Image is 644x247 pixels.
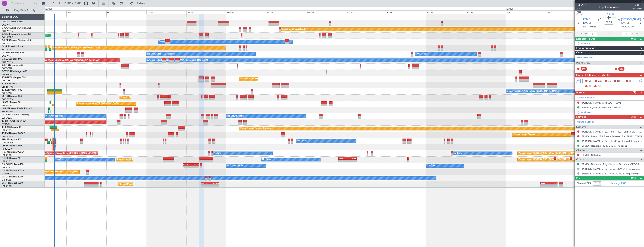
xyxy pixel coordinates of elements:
div: KRNO [210,182,219,184]
span: T7-EAGL [2,126,11,128]
div: No Crew [454,151,462,156]
a: T7-EAGLFalcon 8X [2,126,21,128]
a: LFPB/LBG [2,166,12,169]
a: EGGW/LTN [2,42,13,45]
a: EGSS/STN [2,67,12,70]
div: Planned Maint [GEOGRAPHIC_DATA] ([GEOGRAPHIC_DATA]) [40,58,99,63]
div: Mon 1 [506,10,546,14]
div: No Crew [56,157,64,162]
a: LFPB/LBG [2,179,12,181]
span: ETOT [583,25,589,29]
div: No Crew [427,163,436,169]
div: Owner [159,39,165,45]
span: DP [597,85,601,89]
div: Tue 26 [266,10,306,14]
span: 9H-LPZ [2,139,9,141]
div: Planned Maint Dusseldorf [280,27,305,32]
a: Manage PAX [611,182,626,185]
a: LFPB/LBG [2,160,12,163]
div: Fri 29 [386,10,426,14]
span: [DATE] [621,21,629,25]
span: 10:30 [621,25,627,29]
div: Planned Maint [GEOGRAPHIC_DATA] ([GEOGRAPHIC_DATA]) [518,151,578,156]
a: EGGW/LTN [2,23,13,26]
span: T7-BRE [2,77,10,79]
span: LX-TRO [2,95,10,97]
a: CS-RRCFalcon 900LX [2,170,24,172]
a: [PERSON_NAME] / IBZ - Handling - ExecuJet Spain [PERSON_NAME] / IBZ [582,139,642,143]
a: Schedule Crew [577,56,593,60]
button: Only With Activity [4,7,41,13]
span: Dispatch To-Dos [576,37,595,41]
a: T7-BREChallenger 604 [2,77,26,79]
a: DNMM/LOS [2,172,14,175]
span: G-SIRS [2,45,9,48]
div: - [549,185,557,187]
span: LX-INB [2,108,9,110]
a: EPMO - Catering [582,153,601,157]
span: T7-BRE [631,3,642,7]
div: - [541,185,549,187]
button: Refresh [128,0,151,6]
div: PIC [581,67,587,71]
a: EGGW/LTN [2,98,13,101]
span: Only With Activity [10,9,40,12]
a: EDLW/DTM [2,110,13,113]
span: Refresh [134,2,150,5]
span: [DATE] - [DATE] [64,2,81,5]
a: 9H-YAAGlobal 5000 [2,145,23,147]
a: LX-AOACitation Mustang [2,114,29,116]
span: 07:35 [590,25,596,29]
a: EDLW/DTM [2,104,13,107]
div: Tue 2 [546,10,586,14]
div: No Crew [297,138,306,144]
div: Thu 21 [66,10,106,14]
div: Add new [581,42,642,45]
a: LFPB/LBG [2,185,12,188]
span: G-FOMO [2,21,11,23]
div: EGGW [191,164,199,166]
div: Planned Maint [GEOGRAPHIC_DATA] ([GEOGRAPHIC_DATA]) [36,169,95,175]
div: - - [588,67,596,70]
div: AOG Maint Hyères ([GEOGRAPHIC_DATA]-[GEOGRAPHIC_DATA]) [44,151,108,156]
span: ATOT [581,32,587,36]
div: [DATE] [45,8,52,11]
div: Mon 25 [226,10,266,14]
div: Flight Confirmed [599,5,620,9]
a: EGGW/LTN [2,55,13,57]
a: LFMN/NCE [2,135,13,138]
div: Fri 22 [106,10,146,14]
div: Wed 20 [26,10,66,14]
span: Leg Information [576,46,595,50]
span: T7-BRE [605,12,614,16]
a: CS-JHHGlobal 6000 [2,182,23,184]
a: G-JAGAPhenom 300 [2,52,24,54]
span: Dispatch [576,125,587,129]
a: T7-DYNChallenger 604 [2,120,26,122]
div: EGLF [348,157,356,160]
span: (0/0) [630,176,636,180]
span: F-GPNJ [2,151,10,153]
a: EGLF/FAB [2,73,12,76]
a: FCBB/BZV [2,148,12,150]
a: G-LEGCLegacy 600 [2,58,22,60]
a: F-HECDFalcon 7X [2,157,20,159]
span: EPMO [583,18,591,21]
div: Planned Maint [GEOGRAPHIC_DATA] ([GEOGRAPHIC_DATA]) [119,182,178,187]
div: - [348,160,356,162]
label: Planned PAX [577,182,591,185]
div: Planned Maint [GEOGRAPHIC_DATA] ([GEOGRAPHIC_DATA]) [240,76,299,82]
div: SIC [618,67,624,71]
span: Others [576,158,585,162]
span: G-VNOR [2,70,11,73]
a: [PERSON_NAME] / IBZ - Fuel - AEG Fuels - SCLA - [PERSON_NAME] / IBZ [582,130,642,133]
a: EGGW/LTN [2,30,13,33]
span: G-LEAX [2,39,10,42]
span: CS-DOU [2,163,11,166]
a: CS-DOUGlobal 6500 [2,163,23,166]
div: Add new [581,111,642,114]
a: EPMO - Fuel - AEG Fuels - Petrolot Fuel EPMO / WMI [582,135,642,138]
span: Dispatch Checks and Weather [576,73,612,77]
a: EVRA/RIX [2,123,11,126]
div: A/C Unavailable [227,163,243,169]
